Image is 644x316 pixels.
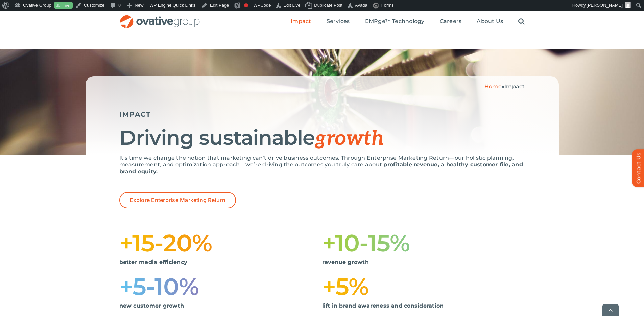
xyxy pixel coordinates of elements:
h1: +5-10% [119,276,322,297]
h5: IMPACT [119,110,525,118]
a: About Us [477,18,503,25]
a: Explore Enterprise Marketing Return [119,192,236,208]
h1: Driving sustainable [119,127,525,150]
strong: new customer growth [119,302,184,309]
div: Focus keyphrase not set [244,3,248,7]
span: Impact [291,18,311,25]
span: Careers [440,18,462,25]
strong: lift in brand awareness and consideration [322,302,444,309]
a: Home [484,83,502,90]
a: Careers [440,18,462,25]
strong: better media efficiency [119,259,188,265]
h1: +15-20% [119,232,322,254]
h1: +10-15% [322,232,525,254]
span: Services [327,18,350,25]
a: EMRge™ Technology [365,18,425,25]
a: Impact [291,18,311,25]
strong: profitable revenue, a healthy customer file, and brand equity. [119,161,523,175]
a: Services [327,18,350,25]
nav: Menu [291,11,525,32]
span: EMRge™ Technology [365,18,425,25]
h1: +5% [322,276,525,297]
span: Explore Enterprise Marketing Return [130,197,225,203]
a: OG_Full_horizontal_RGB [119,14,200,21]
span: [PERSON_NAME] [587,3,623,8]
a: Live [54,2,73,9]
span: growth [315,127,384,151]
p: It’s time we change the notion that marketing can’t drive business outcomes. Through Enterprise M... [119,155,525,175]
span: About Us [477,18,503,25]
a: Search [518,18,525,25]
strong: revenue growth [322,259,369,265]
span: Impact [504,83,525,90]
span: » [484,83,525,90]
